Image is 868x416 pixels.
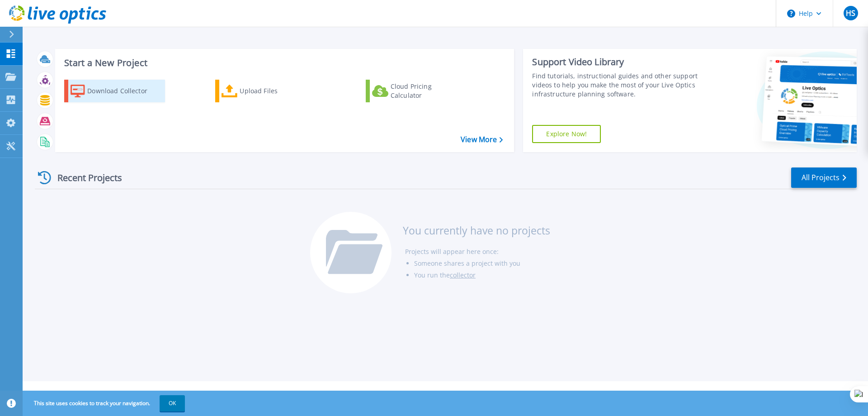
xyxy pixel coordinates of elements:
li: You run the [414,269,550,281]
h3: You currently have no projects [403,225,550,235]
div: Recent Projects [35,167,134,189]
li: Projects will appear here once: [405,246,550,258]
a: Explore Now! [532,125,601,143]
div: Support Video Library [532,56,702,68]
h3: Start a New Project [64,58,503,68]
span: This site uses cookies to track your navigation. [25,395,185,411]
li: Someone shares a project with you [414,258,550,269]
a: Download Collector [64,80,165,102]
a: Upload Files [215,80,316,102]
div: Find tutorials, instructional guides and other support videos to help you make the most of your L... [532,72,702,99]
span: HS [846,10,855,17]
div: Upload Files [240,82,312,100]
a: Cloud Pricing Calculator [366,80,467,102]
a: collector [450,271,476,279]
div: Download Collector [87,82,160,100]
button: OK [160,395,185,411]
a: View More [461,135,503,144]
div: Cloud Pricing Calculator [391,82,463,100]
a: All Projects [791,167,857,188]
